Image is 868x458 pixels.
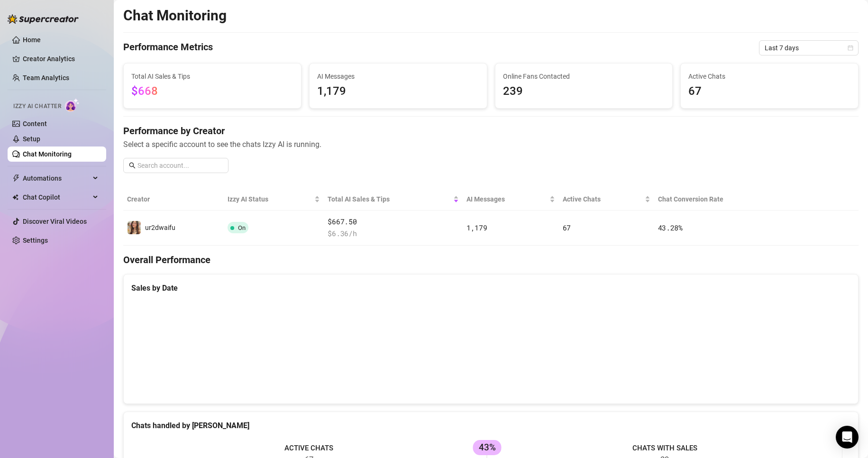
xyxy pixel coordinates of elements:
[317,82,479,101] span: 1,179
[65,98,80,112] img: AI Chatter
[559,188,654,211] th: Active Chats
[12,174,20,182] span: thunderbolt
[131,84,158,98] span: $668
[654,188,785,211] th: Chat Conversion Rate
[23,120,47,128] a: Content
[324,188,462,211] th: Total AI Sales & Tips
[123,138,859,150] span: Select a specific account to see the chats Izzy AI is running.
[658,223,683,232] span: 43.28 %
[123,124,859,137] h4: Performance by Creator
[23,36,41,44] a: Home
[224,188,324,211] th: Izzy AI Status
[12,194,18,201] img: Chat Copilot
[23,190,90,205] span: Chat Copilot
[131,71,293,82] span: Total AI Sales & Tips
[123,188,224,211] th: Creator
[228,194,313,204] span: Izzy AI Status
[688,82,850,101] span: 67
[317,71,479,82] span: AI Messages
[23,171,90,186] span: Automations
[688,71,850,82] span: Active Chats
[563,194,643,204] span: Active Chats
[128,221,141,234] img: ur2dwaifu
[137,160,223,171] input: Search account...
[563,223,571,232] span: 67
[765,41,853,55] span: Last 7 days
[129,162,136,169] span: search
[23,135,40,143] a: Setup
[238,224,246,231] span: On
[503,82,665,101] span: 239
[328,228,458,239] span: $ 6.36 /h
[145,224,175,231] span: ur2dwaifu
[836,426,859,449] div: Open Intercom Messenger
[466,223,487,232] span: 1,179
[8,14,79,24] img: logo-BBDzfeDw.svg
[503,71,665,82] span: Online Fans Contacted
[123,7,227,25] h2: Chat Monitoring
[13,102,61,111] span: Izzy AI Chatter
[328,216,458,228] span: $667.50
[23,218,87,225] a: Discover Viral Videos
[23,74,69,82] a: Team Analytics
[463,188,559,211] th: AI Messages
[848,45,853,51] span: calendar
[23,237,48,244] a: Settings
[328,194,451,204] span: Total AI Sales & Tips
[123,253,859,266] h4: Overall Performance
[466,194,548,204] span: AI Messages
[23,150,72,158] a: Chat Monitoring
[23,51,99,66] a: Creator Analytics
[123,40,213,55] h4: Performance Metrics
[131,420,850,431] div: Chats handled by [PERSON_NAME]
[131,282,850,294] div: Sales by Date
